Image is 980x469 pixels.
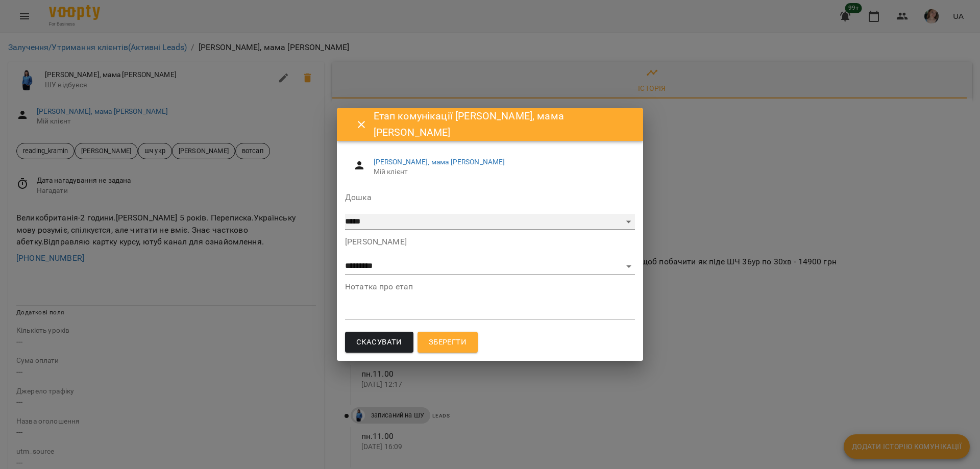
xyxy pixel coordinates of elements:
[356,336,402,349] span: Скасувати
[345,332,413,353] button: Скасувати
[349,112,374,137] button: Close
[345,283,635,291] label: Нотатка про етап
[345,193,635,202] label: Дошка
[374,167,627,177] span: Мій клієнт
[418,332,478,353] button: Зберегти
[374,158,505,166] a: [PERSON_NAME], мама [PERSON_NAME]
[345,238,635,246] label: [PERSON_NAME]
[429,336,467,349] span: Зберегти
[374,108,631,140] h6: Етап комунікації [PERSON_NAME], мама [PERSON_NAME]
